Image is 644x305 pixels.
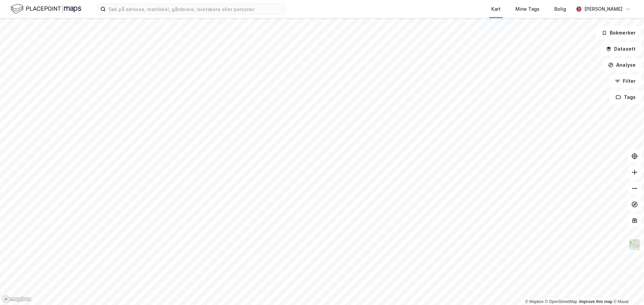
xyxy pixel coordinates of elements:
[579,299,612,304] a: Improve this map
[106,4,285,14] input: Søk på adresse, matrikkel, gårdeiere, leietakere eller personer
[610,273,644,305] div: Kontrollprogram for chat
[515,5,540,13] div: Mine Tags
[554,5,566,13] div: Bolig
[610,90,641,104] button: Tags
[491,5,501,13] div: Kart
[609,74,641,88] button: Filter
[2,295,32,303] a: Mapbox homepage
[610,273,644,305] iframe: Chat Widget
[545,299,578,304] a: OpenStreetMap
[11,3,81,15] img: logo.f888ab2527a4732fd821a326f86c7f29.svg
[584,5,623,13] div: [PERSON_NAME]
[628,238,641,251] img: Z
[596,26,641,40] button: Bokmerker
[602,58,641,72] button: Analyse
[525,299,544,304] a: Mapbox
[600,42,641,56] button: Datasett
